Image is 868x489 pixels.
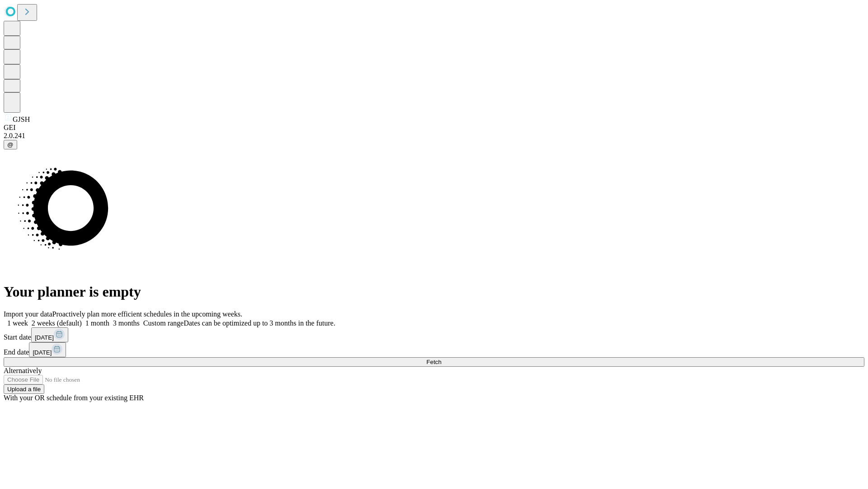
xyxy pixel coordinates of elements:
span: Import your data [4,310,52,318]
span: Custom range [143,319,184,327]
span: 1 week [7,319,28,327]
span: Fetch [426,359,441,365]
span: GJSH [13,115,30,123]
button: Upload a file [4,384,44,394]
button: @ [4,140,17,149]
span: Proactively plan more efficient schedules in the upcoming weeks. [52,310,242,318]
span: 1 month [85,319,109,327]
span: With your OR schedule from your existing EHR [4,394,144,402]
button: Fetch [4,357,864,367]
h1: Your planner is empty [4,283,864,300]
div: GEI [4,124,864,132]
div: Start date [4,327,864,342]
span: [DATE] [33,349,52,356]
div: End date [4,342,864,357]
div: 2.0.241 [4,132,864,140]
span: 3 months [113,319,140,327]
span: Alternatively [4,367,42,374]
button: [DATE] [29,342,66,357]
span: 2 weeks (default) [32,319,82,327]
button: [DATE] [31,327,68,342]
span: [DATE] [35,334,54,341]
span: Dates can be optimized up to 3 months in the future. [184,319,335,327]
span: @ [7,141,14,148]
